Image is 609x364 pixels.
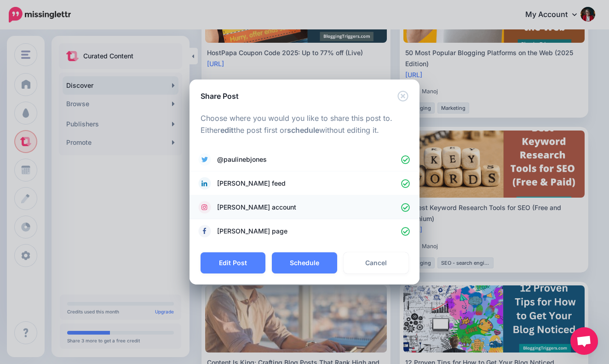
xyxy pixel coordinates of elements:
button: Schedule [272,252,337,273]
a: [PERSON_NAME] feed [199,177,410,190]
span: [PERSON_NAME] feed [217,178,401,189]
p: Choose where you would you like to share this post to. Either the post first or without editing it. [201,113,408,136]
span: [PERSON_NAME] page [217,226,401,237]
a: [PERSON_NAME] page [199,225,410,238]
button: Close [397,91,408,102]
button: Edit Post [201,252,265,273]
a: @paulinebjones [199,153,410,166]
a: Cancel [344,252,408,273]
b: schedule [287,125,319,135]
h5: Share Post [201,91,239,102]
span: @paulinebjones [217,154,401,165]
span: [PERSON_NAME] account [217,202,401,213]
a: [PERSON_NAME] account [199,201,410,214]
b: edit [220,125,234,135]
